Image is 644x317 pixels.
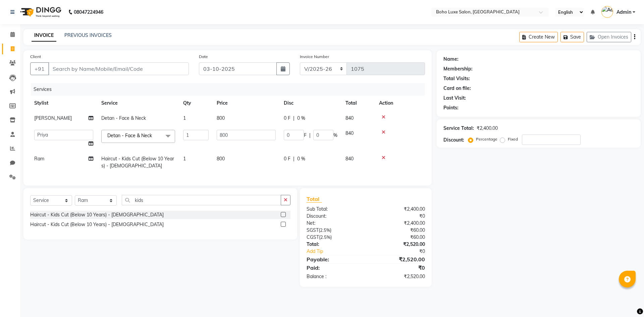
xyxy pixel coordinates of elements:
[302,227,366,234] div: ( )
[320,234,330,240] span: 2.5%
[302,234,366,241] div: ( )
[616,290,637,310] iframe: chat widget
[183,156,186,162] span: 1
[152,133,155,139] a: x
[376,248,430,255] div: ₹0
[366,234,430,241] div: ₹60.00
[341,96,375,111] th: Total
[280,96,341,111] th: Disc
[476,136,497,142] label: Percentage
[293,155,294,162] span: |
[179,96,213,111] th: Qty
[284,115,290,122] span: 0 F
[477,125,498,132] div: ₹2,400.00
[345,130,354,136] span: 840
[443,65,473,72] div: Membership:
[297,155,305,162] span: 0 %
[101,115,146,121] span: Detan - Face & Neck
[302,264,366,272] div: Paid:
[217,156,225,162] span: 800
[345,156,354,162] span: 840
[48,62,189,75] input: Search by Name/Mobile/Email/Code
[333,132,337,139] span: %
[302,241,366,248] div: Total:
[30,96,97,111] th: Stylist
[443,56,459,63] div: Name:
[560,32,584,42] button: Save
[309,132,311,139] span: |
[443,104,459,111] div: Points:
[297,115,305,122] span: 0 %
[443,137,464,144] div: Discount:
[366,241,430,248] div: ₹2,520.00
[101,156,174,169] span: Haircut - Kids Cut (Below 10 Years) - [DEMOGRAPHIC_DATA]
[366,213,430,220] div: ₹0
[443,85,471,92] div: Card on file:
[302,248,376,255] a: Add Tip
[366,227,430,234] div: ₹60.00
[300,54,329,60] label: Invoice Number
[74,3,103,21] b: 08047224946
[30,211,164,218] div: Haircut - Kids Cut (Below 10 Years) - [DEMOGRAPHIC_DATA]
[302,273,366,280] div: Balance :
[199,54,208,60] label: Date
[366,264,430,272] div: ₹0
[366,255,430,263] div: ₹2,520.00
[34,115,72,121] span: [PERSON_NAME]
[32,30,56,42] a: INVOICE
[307,234,319,240] span: CGST
[30,221,164,228] div: Haircut - Kids Cut (Below 10 Years) - [DEMOGRAPHIC_DATA]
[375,96,425,111] th: Action
[30,62,49,75] button: +91
[31,83,430,96] div: Services
[345,115,354,121] span: 840
[217,115,225,121] span: 800
[97,96,179,111] th: Service
[284,155,290,162] span: 0 F
[122,195,281,205] input: Search or Scan
[304,132,307,139] span: F
[508,136,518,142] label: Fixed
[443,95,466,102] div: Last Visit:
[64,32,112,38] a: PREVIOUS INVOICES
[34,156,44,162] span: Ram
[601,6,613,18] img: Admin
[293,115,294,122] span: |
[320,227,330,233] span: 2.5%
[307,227,319,233] span: SGST
[183,115,186,121] span: 1
[307,196,322,203] span: Total
[17,3,63,21] img: logo
[519,32,558,42] button: Create New
[443,75,470,82] div: Total Visits:
[30,54,41,60] label: Client
[587,32,631,42] button: Open Invoices
[366,206,430,213] div: ₹2,400.00
[616,9,631,16] span: Admin
[302,220,366,227] div: Net:
[443,125,474,132] div: Service Total:
[366,220,430,227] div: ₹2,400.00
[366,273,430,280] div: ₹2,520.00
[213,96,280,111] th: Price
[302,213,366,220] div: Discount:
[107,133,152,139] span: Detan - Face & Neck
[302,255,366,263] div: Payable:
[302,206,366,213] div: Sub Total:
